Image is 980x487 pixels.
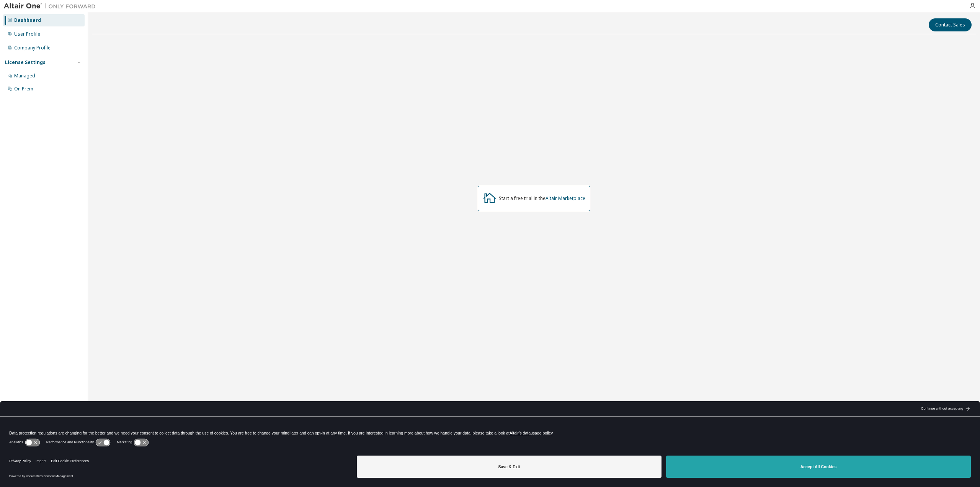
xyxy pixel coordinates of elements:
a: Altair Marketplace [546,195,585,202]
div: User Profile [14,31,40,37]
div: On Prem [14,86,33,92]
button: Contact Sales [929,18,972,31]
div: Managed [14,73,35,79]
div: License Settings [5,59,46,66]
div: Dashboard [14,17,41,23]
div: Start a free trial in the [499,195,585,202]
img: Altair One [4,2,100,10]
div: Company Profile [14,45,51,51]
